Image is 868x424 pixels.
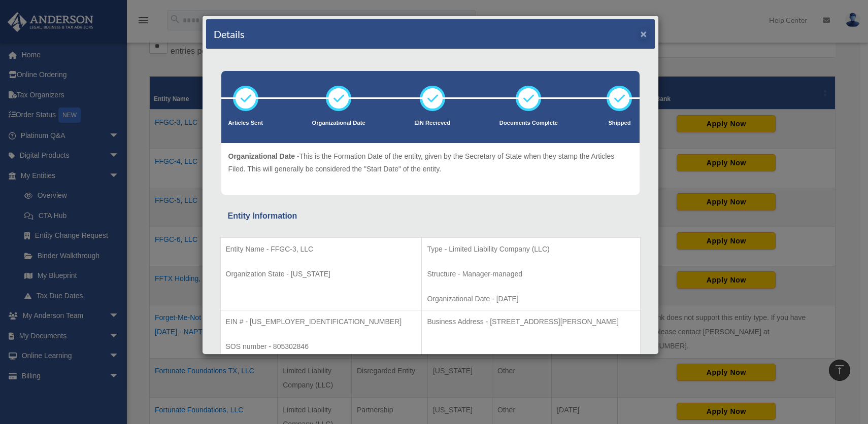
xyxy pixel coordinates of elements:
[228,150,632,175] p: This is the Formation Date of the entity, given by the Secretary of State when they stamp the Art...
[414,118,450,128] p: EIN Recieved
[228,118,263,128] p: Articles Sent
[641,28,647,39] button: ×
[499,118,558,128] p: Documents Complete
[427,243,635,256] p: Type - Limited Liability Company (LLC)
[228,152,299,160] span: Organizational Date -
[427,315,635,328] p: Business Address - [STREET_ADDRESS][PERSON_NAME]
[427,268,635,280] p: Structure - Manager-managed
[312,118,365,128] p: Organizational Date
[226,340,417,353] p: SOS number - 805302846
[214,27,245,41] h4: Details
[226,268,417,280] p: Organization State - [US_STATE]
[607,118,632,128] p: Shipped
[427,293,635,305] p: Organizational Date - [DATE]
[226,315,417,328] p: EIN # - [US_EMPLOYER_IDENTIFICATION_NUMBER]
[228,209,633,223] div: Entity Information
[226,243,417,256] p: Entity Name - FFGC-3, LLC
